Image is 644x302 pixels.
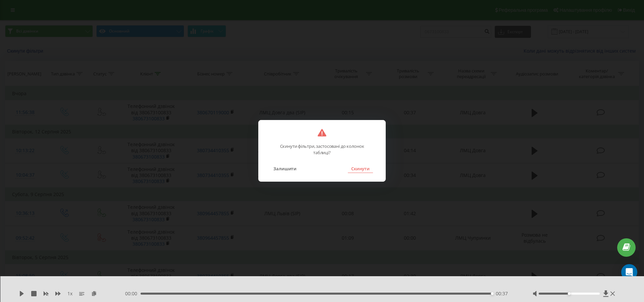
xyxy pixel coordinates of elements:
button: Залишити [270,164,300,173]
div: Accessibility label [491,292,494,295]
span: 1 x [67,290,72,297]
span: 00:37 [496,290,508,297]
button: Скинути [348,164,373,173]
p: Скинути фільтри, застосовані до колонок таблиці? [277,136,367,156]
div: Open Intercom Messenger [621,264,637,280]
div: Accessibility label [568,292,571,295]
span: 00:00 [125,290,141,297]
